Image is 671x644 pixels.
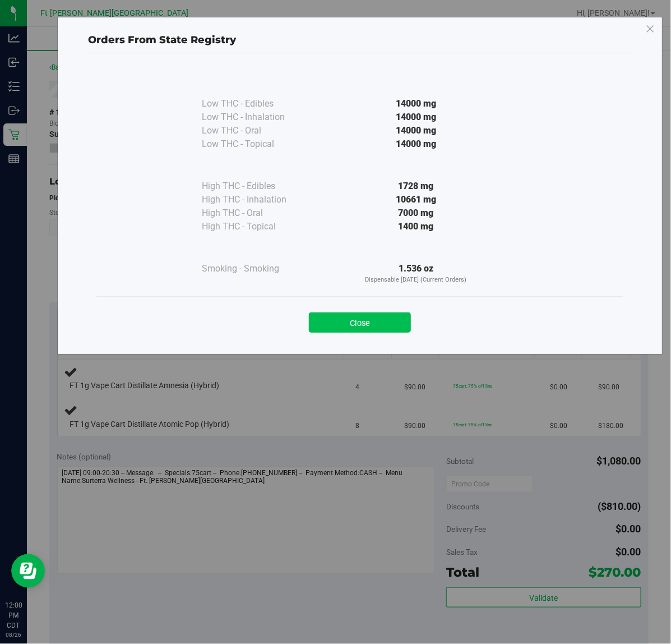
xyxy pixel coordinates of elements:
[314,124,518,137] div: 14000 mg
[314,111,518,124] div: 14000 mg
[202,97,314,111] div: Low THC - Edibles
[202,111,314,124] div: Low THC - Inhalation
[11,554,45,588] iframe: Resource center
[314,275,518,285] p: Dispensable [DATE] (Current Orders)
[314,206,518,220] div: 7000 mg
[202,206,314,220] div: High THC - Oral
[202,180,314,193] div: High THC - Edibles
[309,312,411,333] button: Close
[314,180,518,193] div: 1728 mg
[314,137,518,151] div: 14000 mg
[314,262,518,285] div: 1.536 oz
[88,34,236,46] span: Orders From State Registry
[202,220,314,233] div: High THC - Topical
[202,193,314,206] div: High THC - Inhalation
[314,220,518,233] div: 1400 mg
[314,193,518,206] div: 10661 mg
[202,137,314,151] div: Low THC - Topical
[314,97,518,111] div: 14000 mg
[202,262,314,275] div: Smoking - Smoking
[202,124,314,137] div: Low THC - Oral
